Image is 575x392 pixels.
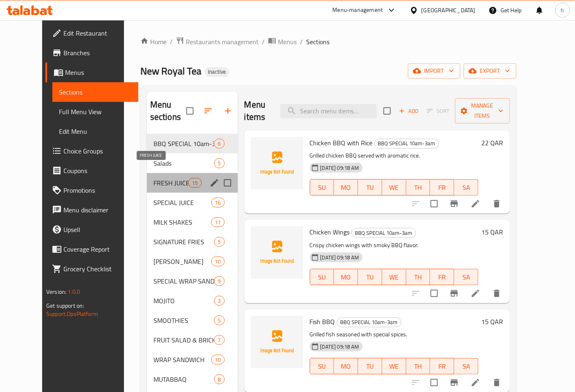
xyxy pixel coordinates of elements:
[386,182,403,194] span: WE
[334,269,358,285] button: MO
[212,258,224,266] span: 10
[59,126,132,136] span: Edit Menu
[153,178,188,188] span: FRESH JUICE
[147,134,238,153] div: BBQ SPECIAL 10am-3am6
[382,269,406,285] button: WE
[410,360,427,372] span: TH
[186,37,259,47] span: Restaurants management
[214,277,224,285] span: 9
[218,101,238,121] button: Add section
[458,360,475,372] span: SA
[214,158,224,168] div: items
[487,194,507,214] button: delete
[454,179,478,196] button: SA
[45,63,138,82] a: Menus
[45,23,138,43] a: Edit Restaurant
[153,276,214,286] span: SPECIAL WRAP SANDWICH
[63,244,132,254] span: Coverage Report
[188,178,201,188] div: items
[406,269,431,285] button: TH
[251,316,303,368] img: Fish BBQ
[306,37,329,47] span: Sections
[45,200,138,220] a: Menu disclaimer
[358,358,382,374] button: TU
[310,240,478,250] p: Crispy chicken wings with smoky BBQ flavor.
[278,37,297,47] span: Menus
[153,257,211,266] span: [PERSON_NAME]
[153,374,214,384] span: MUTABBAQ
[482,226,503,238] h6: 15 QAR
[214,296,224,306] div: items
[386,271,403,283] span: WE
[59,87,132,97] span: Sections
[317,254,363,261] span: [DATE] 09:18 AM
[147,232,238,252] div: SIGNATURE FRIES5
[212,199,224,207] span: 16
[153,217,211,227] span: MILK SHAKES
[147,252,238,271] div: [PERSON_NAME]10
[45,141,138,161] a: Choice Groups
[310,137,373,149] span: Chicken BBQ with Rice
[444,284,464,303] button: Branch-specific-item
[214,317,224,324] span: 5
[205,67,229,77] div: Inactive
[352,228,416,238] span: BBQ SPECIAL 10am-3am
[310,269,334,285] button: SU
[140,62,201,80] span: New Royal Tea
[361,271,379,283] span: TU
[471,288,480,298] a: Edit menu item
[462,101,503,121] span: Manage items
[140,37,167,47] a: Home
[211,257,224,266] div: items
[46,286,66,297] span: Version:
[63,48,132,58] span: Branches
[214,139,224,149] div: items
[268,36,297,47] a: Menus
[153,139,214,149] span: BBQ SPECIAL 10am-3am
[63,146,132,156] span: Choice Groups
[410,271,427,283] span: TH
[262,37,265,47] li: /
[471,199,480,209] a: Edit menu item
[214,297,224,305] span: 3
[406,179,431,196] button: TH
[68,286,80,297] span: 1.0.0
[482,137,503,149] h6: 22 QAR
[153,355,211,365] span: WRAP SANDWICH
[433,360,451,372] span: FR
[310,315,335,328] span: Fish BBQ
[147,193,238,212] div: SPECIAL JUICE16
[396,105,422,117] button: Add
[244,99,271,123] h2: Menu items
[310,151,478,161] p: Grilled chicken BBQ served with aromatic rice.
[455,98,510,124] button: Manage items
[52,82,138,102] a: Sections
[310,358,334,374] button: SU
[382,179,406,196] button: WE
[458,182,475,194] span: SA
[211,355,224,365] div: items
[214,276,224,286] div: items
[59,107,132,117] span: Full Menu View
[426,374,443,391] span: Select to update
[358,179,382,196] button: TU
[214,376,224,383] span: 8
[147,311,238,330] div: SMOOTHIES5
[153,198,211,207] span: SPECIAL JUICE
[214,335,224,345] div: items
[153,335,214,345] span: FRUIT SALAD & BRICKS
[426,195,443,212] span: Select to update
[63,166,132,176] span: Coupons
[198,101,218,121] span: Sort sections
[147,271,238,291] div: SPECIAL WRAP SANDWICH9
[361,182,379,194] span: TU
[406,358,431,374] button: TH
[352,228,416,238] div: BBQ SPECIAL 10am-3am
[45,220,138,239] a: Upsell
[147,291,238,311] div: MOJITO3
[433,271,451,283] span: FR
[214,315,224,325] div: items
[398,106,420,116] span: Add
